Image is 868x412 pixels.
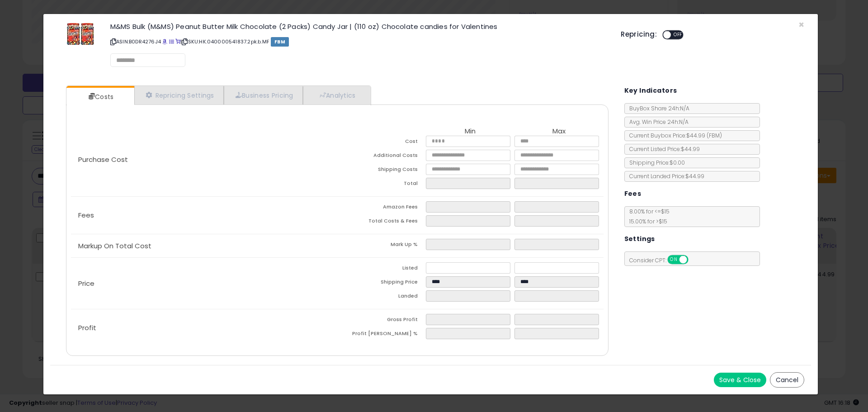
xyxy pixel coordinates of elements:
h5: Fees [624,188,642,199]
a: Your listing only [175,38,180,45]
span: BuyBox Share 24h: N/A [625,104,689,112]
td: Mark Up % [337,239,426,253]
a: Business Pricing [224,86,303,104]
p: ASIN: B0DR4276J4 | SKU: HK.040000541837.2pk.b.MF [110,34,607,49]
td: Additional Costs [337,150,426,164]
span: 8.00 % for <= $15 [625,208,670,225]
p: Purchase Cost [71,156,337,163]
button: Cancel [770,372,804,388]
span: Current Landed Price: $44.99 [625,172,704,180]
h5: Settings [624,233,655,245]
span: ON [668,256,679,264]
span: Current Listed Price: $44.99 [625,145,700,153]
td: Listed [337,262,426,276]
span: ( FBM ) [707,132,722,139]
th: Min [426,128,514,136]
td: Cost [337,136,426,150]
h3: M&MS Bulk (M&MS) Peanut Butter Milk Chocolate (2 Packs) Candy Jar | (110 oz) Chocolate candies fo... [110,23,607,30]
th: Max [514,128,603,136]
span: $44.99 [686,132,722,139]
td: Gross Profit [337,314,426,328]
td: Total Costs & Fees [337,215,426,229]
td: Shipping Costs [337,164,426,178]
td: Amazon Fees [337,201,426,215]
p: Fees [71,212,337,219]
h5: Repricing: [621,31,657,38]
span: Consider CPT: [625,256,700,264]
a: All offer listings [169,38,174,45]
a: Costs [66,88,133,106]
img: 51-ZsgZJsvL._SL60_.jpg [67,23,94,45]
td: Profit [PERSON_NAME] % [337,328,426,342]
span: Current Buybox Price: [625,132,722,139]
h5: Key Indicators [624,85,677,96]
p: Price [71,280,337,287]
td: Landed [337,290,426,304]
span: 15.00 % for > $15 [625,218,667,225]
p: Markup On Total Cost [71,242,337,250]
button: Save & Close [714,373,766,387]
span: OFF [687,256,701,264]
span: × [798,18,804,31]
td: Total [337,178,426,192]
span: Avg. Win Price 24h: N/A [625,118,689,126]
span: OFF [671,31,685,39]
p: Profit [71,324,337,331]
td: Shipping Price [337,276,426,290]
span: FBM [271,37,289,47]
a: Analytics [303,86,370,104]
a: BuyBox page [162,38,167,45]
a: Repricing Settings [134,86,224,104]
span: Shipping Price: $0.00 [625,159,685,166]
